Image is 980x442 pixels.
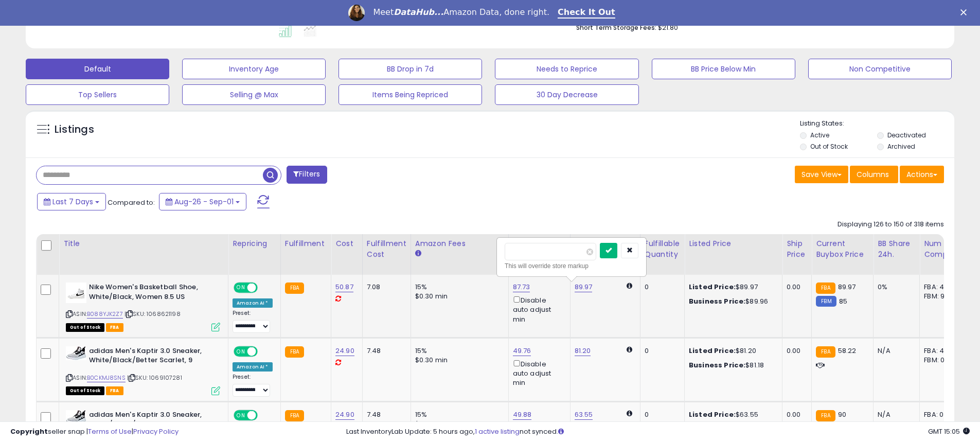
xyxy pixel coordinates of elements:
[838,410,846,419] span: 90
[124,310,181,318] span: | SKU: 1068621198
[558,7,615,19] a: Check It Out
[787,282,804,292] div: 0.00
[878,346,912,356] div: N/A
[233,238,276,249] div: Repricing
[182,59,326,79] button: Inventory Age
[233,362,273,372] div: Amazon AI *
[960,9,971,15] div: Close
[233,310,273,333] div: Preset:
[576,23,656,32] b: Short Term Storage Fees:
[652,59,795,79] button: BB Price Below Min
[415,292,501,301] div: $0.30 min
[89,346,214,368] b: adidas Men's Kaptir 3.0 Sneaker, White/Black/Better Scarlet, 9
[808,59,952,79] button: Non Competitive
[887,131,926,139] label: Deactivated
[66,346,86,360] img: 41jWkewkKrL._SL40_.jpg
[66,282,220,330] div: ASIN:
[575,346,591,356] a: 81.20
[285,410,304,421] small: FBA
[475,427,520,436] a: 1 active listing
[495,59,638,79] button: Needs to Reprice
[133,427,179,436] a: Privacy Policy
[689,282,774,292] div: $89.97
[689,360,745,370] b: Business Price:
[689,346,736,356] b: Listed Price:
[839,296,847,306] span: 85
[816,410,835,421] small: FBA
[513,358,562,388] div: Disable auto adjust min
[924,356,958,365] div: FBM: 0
[689,238,778,249] div: Listed Price
[256,284,273,292] span: OFF
[878,238,915,260] div: BB Share 24h.
[415,346,501,356] div: 15%
[513,294,562,324] div: Disable auto adjust min
[689,410,774,419] div: $63.55
[235,347,247,356] span: ON
[816,296,836,307] small: FBM
[335,346,354,356] a: 24.90
[285,238,327,249] div: Fulfillment
[37,193,106,210] button: Last 7 Days
[689,297,774,306] div: $89.96
[89,282,214,304] b: Nike Women's Basketball Shoe, White/Black, Women 8.5 US
[658,23,678,32] span: $21.80
[689,410,736,419] b: Listed Price:
[928,427,970,436] span: 2025-09-9 15:05 GMT
[55,122,94,137] h5: Listings
[495,84,638,105] button: 30 Day Decrease
[645,346,676,356] div: 0
[89,410,214,432] b: adidas Men's Kaptir 3.0 Sneaker, White/Black/Better Scarlet, 10.5
[66,323,104,332] span: All listings that are currently out of stock and unavailable for purchase on Amazon
[106,386,123,395] span: FBA
[816,346,835,358] small: FBA
[346,427,970,437] div: Last InventoryLab Update: 5 hours ago, not synced.
[66,346,220,394] div: ASIN:
[10,427,48,436] strong: Copyright
[285,282,304,294] small: FBA
[415,356,501,365] div: $0.30 min
[233,298,273,308] div: Amazon AI *
[66,410,86,424] img: 41jWkewkKrL._SL40_.jpg
[795,166,848,183] button: Save View
[26,84,169,105] button: Top Sellers
[52,197,93,207] span: Last 7 Days
[924,410,958,419] div: FBA: 0
[159,193,246,210] button: Aug-26 - Sep-01
[887,142,915,151] label: Archived
[127,374,182,382] span: | SKU: 1069107281
[850,166,898,183] button: Columns
[575,282,593,292] a: 89.97
[285,346,304,358] small: FBA
[367,346,403,356] div: 7.48
[924,238,961,260] div: Num of Comp.
[338,84,482,105] button: Items Being Repriced
[233,374,273,397] div: Preset:
[338,59,482,79] button: BB Drop in 7d
[87,374,126,382] a: B0CKMJ8SNS
[645,238,680,260] div: Fulfillable Quantity
[367,282,403,292] div: 7.08
[513,410,532,420] a: 49.88
[415,249,421,258] small: Amazon Fees.
[10,427,179,437] div: seller snap | |
[373,7,549,17] div: Meet Amazon Data, done right.
[66,386,104,395] span: All listings that are currently out of stock and unavailable for purchase on Amazon
[174,197,234,207] span: Aug-26 - Sep-01
[810,142,848,151] label: Out of Stock
[182,84,326,105] button: Selling @ Max
[645,282,676,292] div: 0
[900,166,944,183] button: Actions
[645,410,676,419] div: 0
[924,282,958,292] div: FBA: 4
[63,238,224,249] div: Title
[348,5,365,21] img: Profile image for Georgie
[235,284,247,292] span: ON
[787,238,807,260] div: Ship Price
[415,282,501,292] div: 15%
[87,310,123,319] a: B088YJK2Z7
[689,361,774,370] div: $81.18
[505,261,638,271] div: This will override store markup
[816,282,835,294] small: FBA
[838,282,856,292] span: 89.97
